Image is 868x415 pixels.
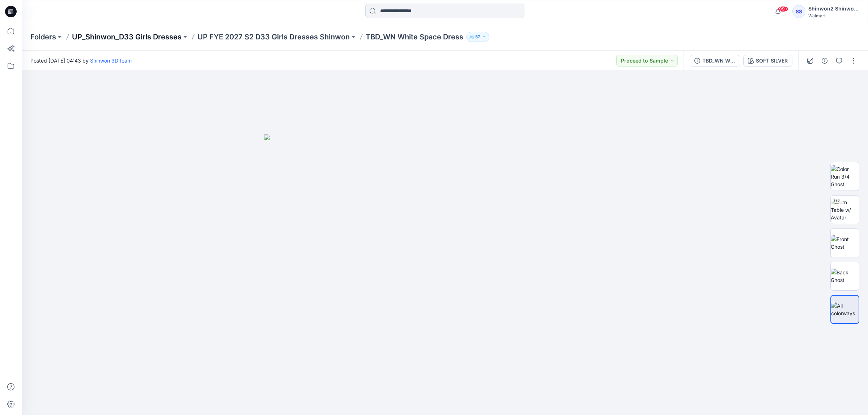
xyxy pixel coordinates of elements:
[90,57,132,64] a: Shinwon 3D team
[756,57,788,65] div: SOFT SILVER
[792,5,805,18] div: SS
[831,302,859,317] img: All colorways
[808,13,859,18] div: Walmart
[30,57,132,64] span: Posted [DATE] 04:43 by
[466,32,489,42] button: 52
[30,32,56,42] a: Folders
[831,269,859,284] img: Back Ghost
[72,32,182,42] a: UP_Shinwon_D33 Girls Dresses
[197,32,350,42] a: UP FYE 2027 S2 D33 Girls Dresses Shinwon
[475,33,480,41] p: 52
[743,55,792,67] button: SOFT SILVER
[690,55,740,67] button: TBD_WN White Space Dress
[366,32,463,42] p: TBD_WN White Space Dress
[702,57,736,65] div: TBD_WN White Space Dress
[808,4,859,13] div: Shinwon2 Shinwon2
[831,235,859,251] img: Front Ghost
[831,165,859,188] img: Color Run 3/4 Ghost
[819,55,830,67] button: Details
[831,198,859,221] img: Turn Table w/ Avatar
[778,6,788,12] span: 99+
[264,134,626,415] img: eyJhbGciOiJIUzI1NiIsImtpZCI6IjAiLCJzbHQiOiJzZXMiLCJ0eXAiOiJKV1QifQ.eyJkYXRhIjp7InR5cGUiOiJzdG9yYW...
